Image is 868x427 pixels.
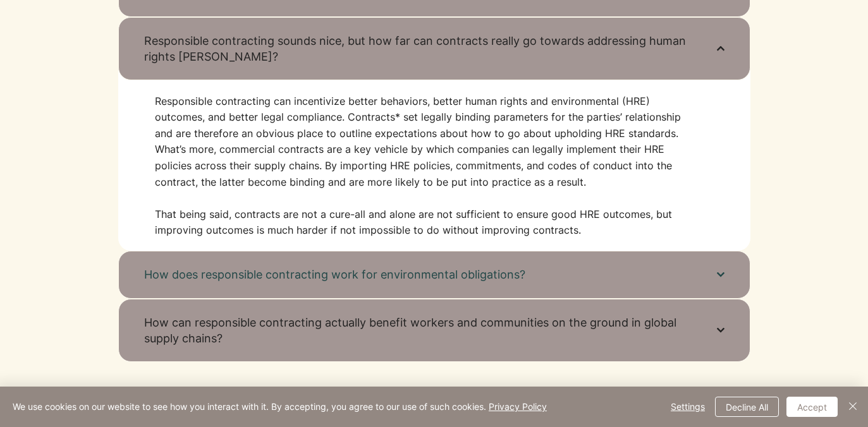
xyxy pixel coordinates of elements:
[489,401,547,412] a: Privacy Policy
[845,397,860,417] button: Close
[118,80,750,251] div: Responsible contracting sounds nice, but how far can contracts really go towards addressing human...
[155,207,701,239] p: That being said, contracts are not a cure-all and alone are not sufficient to ensure good HRE out...
[118,251,750,298] button: How does responsible contracting work for environmental obligations?
[144,315,692,346] span: How can responsible contracting actually benefit workers and communities on the ground in global ...
[144,33,692,64] span: Responsible contracting sounds nice, but how far can contracts really go towards addressing human...
[786,397,838,417] button: Accept
[715,397,779,417] button: Decline All
[118,299,750,362] button: How can responsible contracting actually benefit workers and communities on the ground in global ...
[144,267,692,282] span: How does responsible contracting work for environmental obligations?
[13,401,547,412] span: We use cookies on our website to see how you interact with it. By accepting, you agree to our use...
[671,397,705,416] span: Settings
[118,17,750,80] button: Responsible contracting sounds nice, but how far can contracts really go towards addressing human...
[845,399,860,414] img: Close
[155,93,701,191] p: Responsible contracting can incentivize better behaviors, better human rights and environmental (...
